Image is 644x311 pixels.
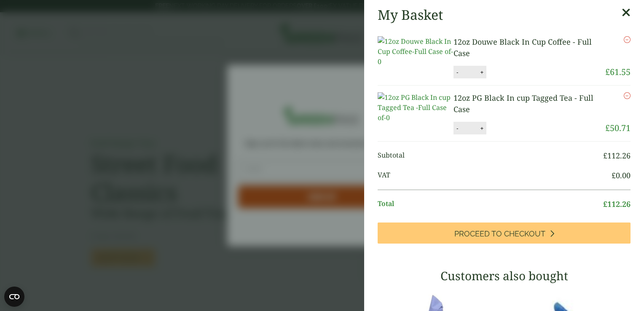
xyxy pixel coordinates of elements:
[603,150,631,161] bdi: 112.26
[454,229,545,239] span: Proceed to Checkout
[4,287,24,307] button: Open CMP widget
[453,93,593,114] a: 12oz PG Black In cup Tagged Tea - Full Case
[378,223,631,244] a: Proceed to Checkout
[603,199,607,209] span: £
[603,150,607,161] span: £
[454,125,461,132] button: -
[605,122,631,134] bdi: 50.71
[454,69,461,76] button: -
[612,170,616,180] span: £
[478,125,486,132] button: +
[624,36,631,43] a: Remove this item
[378,92,453,123] img: 12oz PG Black In cup Tagged Tea -Full Case of-0
[378,170,612,181] span: VAT
[603,199,631,209] bdi: 112.26
[612,170,631,180] bdi: 0.00
[378,36,453,67] img: 12oz Douwe Black In Cup Coffee-Full Case of-0
[605,122,610,134] span: £
[378,198,603,210] span: Total
[453,37,592,58] a: 12oz Douwe Black In Cup Coffee - Full Case
[378,269,631,283] h3: Customers also bought
[624,92,631,99] a: Remove this item
[378,7,443,23] h2: My Basket
[605,66,631,78] bdi: 61.55
[478,69,486,76] button: +
[378,150,603,161] span: Subtotal
[605,66,610,78] span: £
